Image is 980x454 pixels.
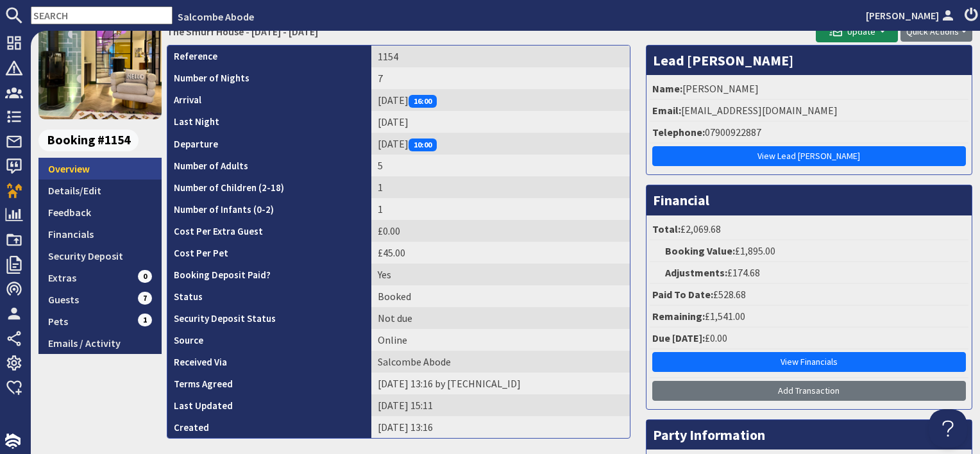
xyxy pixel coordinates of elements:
td: 5 [371,155,630,176]
a: Extras0 [38,267,162,289]
th: Reference [167,46,371,67]
td: [DATE] [371,111,630,133]
span: 16:00 [409,95,437,108]
li: 07900922887 [650,122,968,144]
th: Created [167,416,371,438]
strong: Total: [652,223,680,235]
th: Security Deposit Status [167,307,371,329]
li: [EMAIL_ADDRESS][DOMAIN_NAME] [650,100,968,122]
th: Status [167,285,371,307]
th: Last Night [167,111,371,133]
span: Update [829,26,875,37]
strong: Name: [652,82,682,95]
h3: Financial [646,185,972,215]
strong: Paid To Date: [652,288,713,301]
strong: Booking Value: [665,244,735,257]
span: 1 [138,314,152,326]
th: Cost Per Pet [167,242,371,264]
th: Number of Adults [167,155,371,176]
strong: Telephone: [652,126,705,139]
a: Add Transaction [652,381,966,401]
li: £528.68 [650,284,968,306]
td: 7 [371,67,630,89]
li: £174.68 [650,262,968,284]
a: Financials [38,223,162,245]
td: Online [371,329,630,351]
span: 0 [138,270,152,283]
iframe: Toggle Customer Support [929,409,967,448]
td: 1154 [371,46,630,67]
i: Agreements were checked at the time of signing booking terms:<br>- I agree to abide by the dog ru... [233,380,243,390]
span: 10:00 [409,139,437,151]
a: Overview [38,158,162,180]
li: £1,541.00 [650,306,968,328]
td: [DATE] 13:16 [371,416,630,438]
td: Yes [371,264,630,285]
th: Number of Nights [167,67,371,89]
li: £1,895.00 [650,240,968,262]
th: Source [167,329,371,351]
td: Booked [371,285,630,307]
th: Number of Infants (0-2) [167,198,371,220]
button: Quick Actions [900,22,972,42]
td: [DATE] 15:11 [371,394,630,416]
td: [DATE] [371,133,630,155]
th: Terms Agreed [167,373,371,394]
td: Salcombe Abode [371,351,630,373]
h3: Lead [PERSON_NAME] [646,46,972,75]
h3: Party Information [646,420,972,450]
td: £0.00 [371,220,630,242]
th: Booking Deposit Paid? [167,264,371,285]
span: - [246,25,249,38]
input: SEARCH [31,6,173,24]
strong: Due [DATE]: [652,332,705,344]
a: Salcombe Abode [178,10,254,23]
li: £2,069.68 [650,219,968,240]
th: Cost Per Extra Guest [167,220,371,242]
a: Security Deposit [38,245,162,267]
a: Pets1 [38,310,162,332]
td: Not due [371,307,630,329]
a: Emails / Activity [38,332,162,354]
a: Details/Edit [38,180,162,201]
span: 7 [138,292,152,305]
th: Arrival [167,89,371,111]
li: [PERSON_NAME] [650,78,968,100]
a: View Lead [PERSON_NAME] [652,146,966,166]
a: View Financials [652,352,966,372]
a: The Smurf House [167,25,244,38]
strong: Remaining: [652,310,705,323]
img: staytech_i_w-64f4e8e9ee0a9c174fd5317b4b171b261742d2d393467e5bdba4413f4f884c10.svg [5,433,21,449]
th: Number of Children (2-18) [167,176,371,198]
th: Departure [167,133,371,155]
a: Guests7 [38,289,162,310]
td: £45.00 [371,242,630,264]
strong: Email: [652,104,681,117]
td: 1 [371,176,630,198]
li: £0.00 [650,328,968,349]
a: Feedback [38,201,162,223]
a: Booking #1154 [38,130,156,151]
span: Booking #1154 [38,130,139,151]
a: [PERSON_NAME] [866,8,957,23]
td: [DATE] [371,89,630,111]
button: Update [816,22,898,42]
strong: Adjustments: [665,266,727,279]
a: [DATE] - [DATE] [251,25,318,38]
th: Last Updated [167,394,371,416]
td: 1 [371,198,630,220]
th: Received Via [167,351,371,373]
td: [DATE] 13:16 by [TECHNICAL_ID] [371,373,630,394]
